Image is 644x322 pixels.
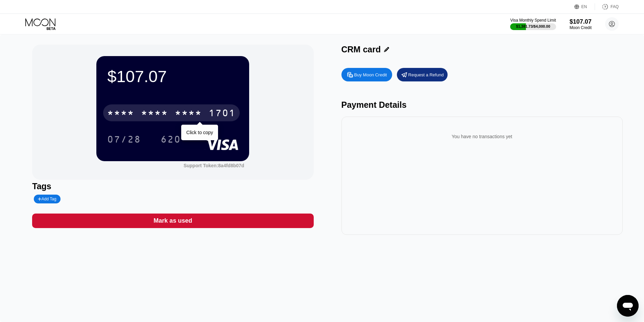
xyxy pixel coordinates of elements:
[570,18,592,30] div: $107.07Moon Credit
[347,127,617,146] div: You have no transactions yet
[161,135,181,146] div: 620
[510,18,556,30] div: Visa Monthly Spend Limit$1,381.73/$4,000.00
[574,3,595,10] div: EN
[32,214,313,228] div: Mark as used
[153,217,192,225] div: Mark as used
[341,68,392,81] div: Buy Moon Credit
[184,163,244,168] div: Support Token:8a4fd8b07d
[408,72,444,78] div: Request a Refund
[570,25,592,30] div: Moon Credit
[32,181,313,191] div: Tags
[102,131,146,148] div: 07/28
[510,18,556,23] div: Visa Monthly Spend Limit
[516,24,550,28] div: $1,381.73 / $4,000.00
[581,4,587,9] div: EN
[184,163,244,168] div: Support Token: 8a4fd8b07d
[397,68,448,81] div: Request a Refund
[611,4,619,9] div: FAQ
[107,67,238,86] div: $107.07
[617,295,639,317] iframe: Button to launch messaging window
[595,3,619,10] div: FAQ
[341,45,381,54] div: CRM card
[570,18,592,25] div: $107.07
[341,100,623,110] div: Payment Details
[34,195,60,203] div: Add Tag
[156,131,186,148] div: 620
[38,197,56,201] div: Add Tag
[186,130,213,135] div: Click to copy
[107,135,141,146] div: 07/28
[209,108,236,119] div: 1701
[354,72,387,78] div: Buy Moon Credit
